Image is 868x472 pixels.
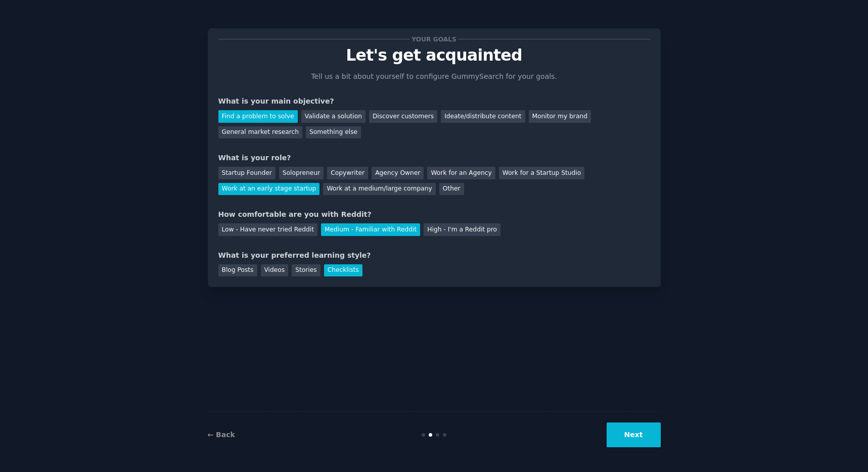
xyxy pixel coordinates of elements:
[439,183,464,196] div: Other
[323,183,435,196] div: Work at a medium/large company
[327,167,368,179] div: Copywriter
[441,110,525,123] div: Ideate/distribute content
[292,264,320,277] div: Stories
[306,126,361,139] div: Something else
[218,153,650,163] div: What is your role?
[218,223,317,236] div: Low - Have never tried Reddit
[218,126,303,139] div: General market research
[208,431,235,439] a: ← Back
[261,264,289,277] div: Videos
[307,71,562,82] p: Tell us a bit about yourself to configure GummySearch for your goals.
[324,264,362,277] div: Checklists
[279,167,324,179] div: Solopreneur
[218,183,320,196] div: Work at an early stage startup
[218,110,298,123] div: Find a problem to solve
[218,209,650,220] div: How comfortable are you with Reddit?
[218,250,650,261] div: What is your preferred learning style?
[218,46,650,64] p: Let's get acquainted
[218,167,276,179] div: Startup Founder
[218,264,257,277] div: Blog Posts
[321,223,420,236] div: Medium - Familiar with Reddit
[607,422,661,447] button: Next
[369,110,437,123] div: Discover customers
[301,110,366,123] div: Validate a solution
[410,34,459,44] span: Your goals
[372,167,424,179] div: Agency Owner
[529,110,591,123] div: Monitor my brand
[424,223,500,236] div: High - I'm a Reddit pro
[427,167,495,179] div: Work for an Agency
[499,167,584,179] div: Work for a Startup Studio
[218,96,650,107] div: What is your main objective?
